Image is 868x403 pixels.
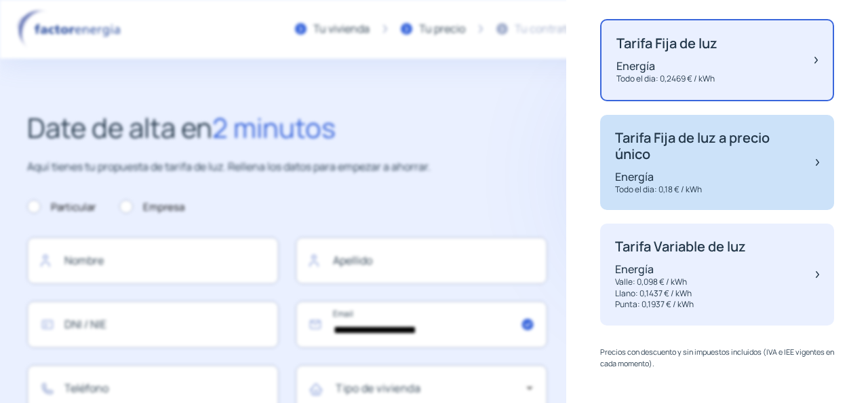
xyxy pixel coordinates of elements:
[615,130,802,162] p: Tarifa Fija de luz a precio único
[14,10,129,49] img: logo factor
[616,58,717,73] p: Energía
[615,299,746,311] p: Punta: 0,1937 € / kWh
[419,20,465,38] div: Tu precio
[615,239,746,255] p: Tarifa Variable de luz
[212,109,336,146] span: 2 minutos
[336,381,420,396] mat-label: Tipo de vivienda
[313,20,370,38] div: Tu vivienda
[27,158,547,176] p: Aquí tienes tu propuesta de tarifa de luz. Rellena los datos para empezar a ahorrar.
[615,288,746,300] p: Llano: 0,1437 € / kWh
[615,262,746,277] p: Energía
[119,199,184,215] label: Empresa
[615,277,746,288] p: Valle: 0,098 € / kWh
[615,184,802,196] p: Todo el dia: 0,18 € / kWh
[600,346,834,370] p: Precios con descuento y sin impuestos incluidos (IVA e IEE vigentes en cada momento).
[616,35,717,52] p: Tarifa Fija de luz
[515,20,573,38] div: Tu contrato
[615,169,802,184] p: Energía
[27,199,96,215] label: Particular
[27,106,547,150] h2: Date de alta en
[616,73,717,85] p: Todo el dia: 0,2469 € / kWh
